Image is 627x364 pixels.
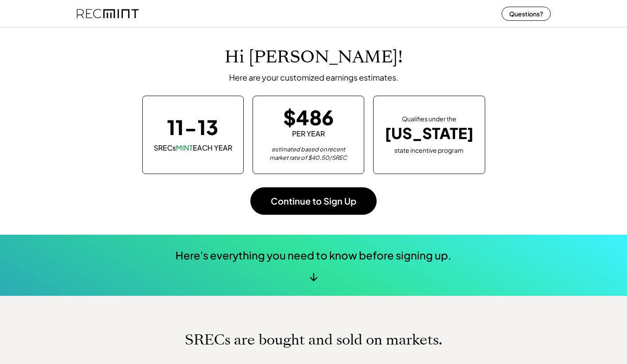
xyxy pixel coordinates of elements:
button: Continue to Sign Up [250,187,377,215]
div: Here's everything you need to know before signing up. [175,248,452,263]
div: Qualifies under the [402,115,456,124]
div: 11-13 [167,117,218,137]
h1: SRECs are bought and sold on markets. [185,331,442,349]
div: Here are your customized earnings estimates. [229,72,398,82]
div: SRECs EACH YEAR [154,143,232,153]
div: ↓ [309,269,318,283]
div: $486 [283,107,334,127]
div: state incentive program [394,145,463,155]
img: recmint-logotype%403x%20%281%29.jpeg [77,2,139,25]
font: MINT [176,143,193,152]
div: estimated based on recent market rate of $40.50/SREC [264,145,353,163]
div: PER YEAR [292,129,325,139]
div: [US_STATE] [385,124,474,143]
button: Questions? [502,7,551,21]
h1: Hi [PERSON_NAME]! [225,47,403,68]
